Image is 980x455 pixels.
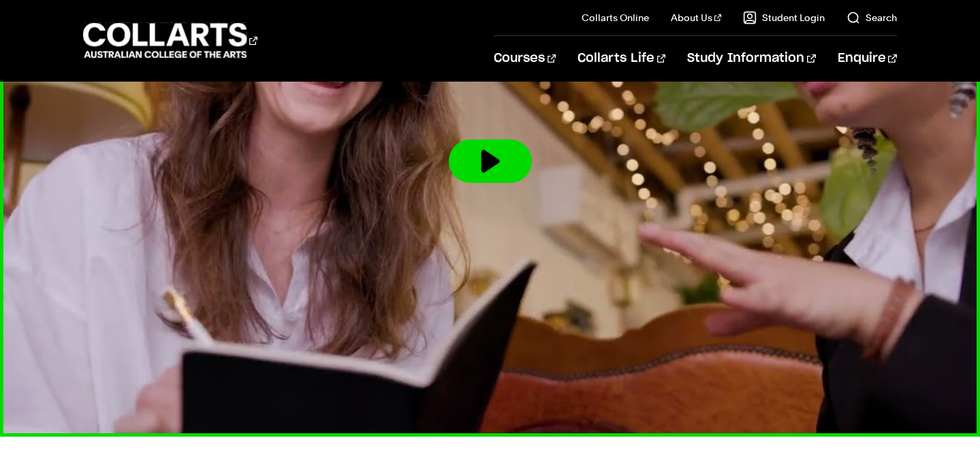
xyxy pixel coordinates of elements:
[838,36,897,81] a: Enquire
[582,11,649,24] a: Collarts Online
[671,11,721,24] a: About Us
[847,11,897,24] a: Search
[687,36,815,81] a: Study Information
[743,11,825,24] a: Student Login
[83,21,257,60] div: Go to homepage
[578,36,665,81] a: Collarts Life
[494,36,556,81] a: Courses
